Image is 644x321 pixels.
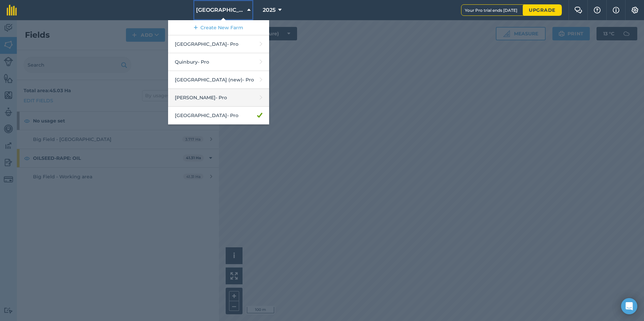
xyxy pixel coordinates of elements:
span: 2025 [263,6,276,14]
div: Open Intercom Messenger [621,298,637,314]
a: Upgrade [523,5,561,15]
a: Create New Farm [168,20,269,35]
a: [PERSON_NAME]- Pro [168,89,269,107]
a: [GEOGRAPHIC_DATA]- Pro [168,35,269,53]
span: [GEOGRAPHIC_DATA] [196,6,245,14]
a: [GEOGRAPHIC_DATA] (new)- Pro [168,71,269,89]
img: svg+xml;base64,PHN2ZyB4bWxucz0iaHR0cDovL3d3dy53My5vcmcvMjAwMC9zdmciIHdpZHRoPSIxNyIgaGVpZ2h0PSIxNy... [613,6,619,14]
span: Your Pro trial ends [DATE] [465,8,523,13]
a: [GEOGRAPHIC_DATA]- Pro [168,107,269,124]
img: Two speech bubbles overlapping with the left bubble in the forefront [574,7,582,13]
img: fieldmargin Logo [7,5,17,15]
img: A question mark icon [593,7,601,13]
a: Quinbury- Pro [168,53,269,71]
img: A cog icon [631,7,639,13]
